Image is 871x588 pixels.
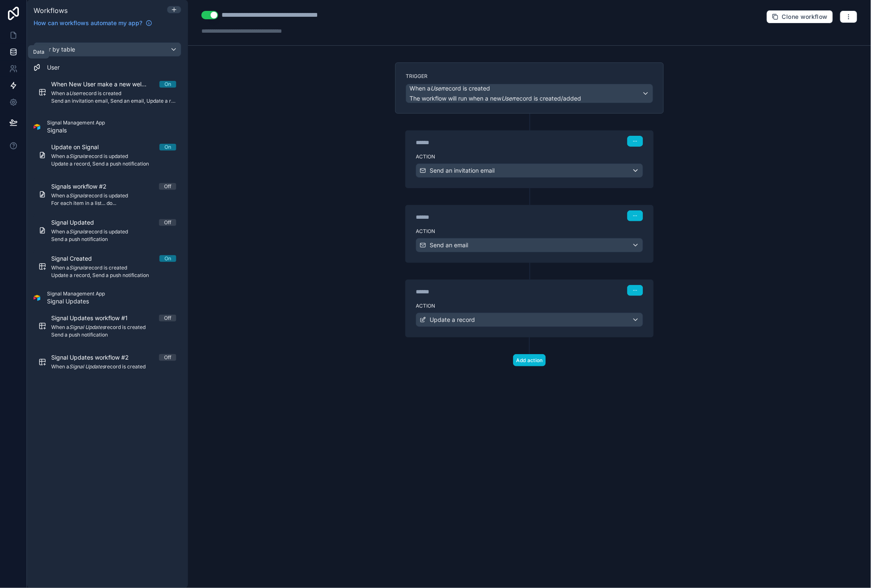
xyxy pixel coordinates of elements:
[430,166,495,175] span: Send an invitation email
[767,10,833,23] button: Clone workflow
[416,228,643,235] label: Action
[406,73,653,80] label: Trigger
[409,84,490,93] span: When a record is created
[416,238,643,252] button: Send an email
[406,84,653,103] button: When aUserrecord is createdThe workflow will run when a newUserrecord is created/added
[30,19,156,27] a: How can workflows automate my app?
[416,313,643,327] button: Update a record
[34,6,68,15] span: Workflows
[416,303,643,309] label: Action
[430,241,468,249] span: Send an email
[409,95,581,102] span: The workflow will run when a new record is created/added
[416,163,643,178] button: Send an invitation email
[430,85,443,92] em: User
[782,13,828,21] span: Clone workflow
[416,153,643,160] label: Action
[501,95,514,102] em: User
[34,19,142,27] span: How can workflows automate my app?
[33,49,44,55] div: Data
[513,354,546,366] button: Add action
[430,316,475,324] span: Update a record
